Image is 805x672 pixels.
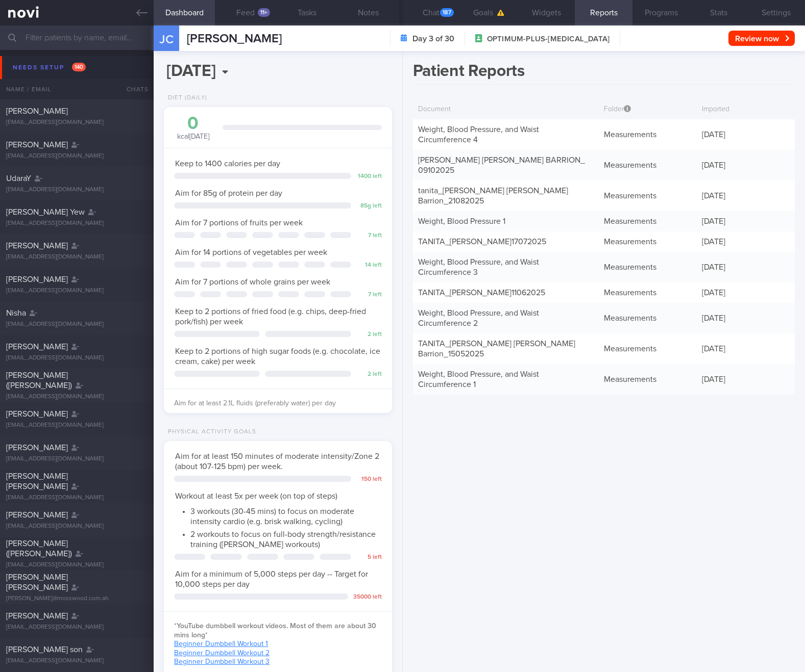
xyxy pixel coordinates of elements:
span: OPTIMUM-PLUS-[MEDICAL_DATA] [487,34,609,44]
span: [PERSON_NAME] ([PERSON_NAME]) [6,539,72,558]
div: [EMAIL_ADDRESS][DOMAIN_NAME] [6,393,148,401]
a: TANITA_[PERSON_NAME] [PERSON_NAME] Barrion_15052025 [418,340,575,358]
h1: Patient Reports [413,61,795,85]
div: [DATE] [697,257,795,277]
span: [PERSON_NAME] [PERSON_NAME] [6,472,68,490]
div: Diet (Daily) [164,94,207,102]
span: Nisha [6,309,26,317]
div: Imported [697,100,795,119]
span: [PERSON_NAME] [187,33,282,45]
span: [PERSON_NAME] [6,410,68,418]
div: [EMAIL_ADDRESS][DOMAIN_NAME] [6,186,148,194]
div: 0 [174,115,212,133]
a: tanita_[PERSON_NAME] [PERSON_NAME] Barrion_21082025 [418,187,568,205]
div: [EMAIL_ADDRESS][DOMAIN_NAME] [6,422,148,429]
a: Weight, Blood Pressure, and Waist Circumference 2 [418,309,539,327]
div: [DATE] [697,124,795,145]
div: 7 left [356,232,382,240]
li: 2 workouts to focus on full-body strength/resistance training ([PERSON_NAME] workouts) [190,527,380,550]
a: Weight, Blood Pressure, and Waist Circumference 3 [418,258,539,276]
div: [EMAIL_ADDRESS][DOMAIN_NAME] [6,253,148,261]
div: [EMAIL_ADDRESS][DOMAIN_NAME] [6,455,148,463]
button: Review now [728,31,795,46]
div: [EMAIL_ADDRESS][DOMAIN_NAME] [6,119,148,126]
div: Measurements [599,211,697,231]
span: [PERSON_NAME] [6,343,68,351]
div: [EMAIL_ADDRESS][DOMAIN_NAME] [6,624,148,631]
span: [PERSON_NAME] [6,275,68,283]
div: [EMAIL_ADDRESS][DOMAIN_NAME] [6,321,148,328]
span: [PERSON_NAME] ([PERSON_NAME]) [6,371,72,390]
span: Keep to 2 portions of high sugar foods (e.g. chocolate, ice cream, cake) per week [175,347,380,366]
div: [DATE] [697,211,795,231]
div: Folder [599,100,697,119]
div: Measurements [599,257,697,277]
span: [PERSON_NAME] [6,444,68,452]
div: [EMAIL_ADDRESS][DOMAIN_NAME] [6,561,148,569]
div: [DATE] [697,308,795,328]
span: Keep to 2 portions of fried food (e.g. chips, deep-fried pork/fish) per week [175,307,366,326]
span: UdaraY [6,174,31,183]
div: Physical Activity Goals [164,428,256,436]
span: Aim for a minimum of 5,000 steps per day -- Target for 10,000 steps per day [175,570,368,588]
span: Aim for 7 portions of whole grains per week [175,278,330,286]
div: [EMAIL_ADDRESS][DOMAIN_NAME] [6,152,148,160]
div: [DATE] [697,339,795,359]
li: 3 workouts (30-45 mins) to focus on moderate intensity cardio (e.g. brisk walking, cycling) [190,504,380,527]
div: [DATE] [697,231,795,252]
div: 2 left [356,331,382,339]
span: [PERSON_NAME] son [6,645,83,654]
div: Measurements [599,282,697,303]
div: [DATE] [697,282,795,303]
div: [EMAIL_ADDRESS][DOMAIN_NAME] [6,220,148,227]
div: 150 left [356,476,382,483]
div: [EMAIL_ADDRESS][DOMAIN_NAME] [6,287,148,295]
div: Measurements [599,339,697,359]
span: [PERSON_NAME] [6,242,68,250]
div: 187 [440,8,454,17]
div: Measurements [599,124,697,145]
a: Weight, Blood Pressure, and Waist Circumference 4 [418,125,539,144]
div: 7 left [356,291,382,299]
span: [PERSON_NAME] [PERSON_NAME] [6,573,68,591]
div: Measurements [599,231,697,252]
a: Beginner Dumbbell Workout 1 [174,640,268,648]
strong: YouTube dumbbell workout videos. Most of them are about 30 mins long [174,623,376,639]
span: Aim for 14 portions of vegetables per week [175,248,327,256]
div: Measurements [599,308,697,328]
span: Workout at least 5x per week (on top of steps) [175,492,337,500]
a: [PERSON_NAME] [PERSON_NAME] BARRION_09102025 [418,156,585,174]
div: 1400 left [356,173,382,180]
div: [DATE] [697,186,795,206]
div: Measurements [599,369,697,390]
a: Beginner Dumbbell Workout 2 [174,650,270,657]
div: Chats [113,79,154,99]
span: [PERSON_NAME] [6,107,68,115]
div: 2 left [356,371,382,378]
span: Aim for 85g of protein per day [175,189,282,197]
div: [EMAIL_ADDRESS][DOMAIN_NAME] [6,494,148,502]
div: 35000 left [353,593,382,601]
div: kcal [DATE] [174,115,212,142]
a: TANITA_[PERSON_NAME]11062025 [418,289,545,297]
div: Needs setup [10,61,88,74]
div: [DATE] [697,155,795,175]
span: [PERSON_NAME] [6,511,68,519]
span: 140 [72,63,86,71]
div: [PERSON_NAME]@mosswood.com.ah [6,595,148,603]
span: [PERSON_NAME] Yew [6,208,85,216]
strong: Day 3 of 30 [412,34,454,44]
span: Aim for at least 150 minutes of moderate intensity/Zone 2 (about 107-125 bpm) per week. [175,452,379,471]
a: Weight, Blood Pressure 1 [418,217,505,225]
div: Document [413,100,599,119]
div: JC [148,19,186,59]
div: [EMAIL_ADDRESS][DOMAIN_NAME] [6,657,148,665]
div: 5 left [356,554,382,561]
span: [PERSON_NAME] [6,612,68,620]
div: 14 left [356,262,382,269]
span: Keep to 1400 calories per day [175,160,280,168]
div: [DATE] [697,369,795,390]
span: [PERSON_NAME] [6,141,68,149]
span: Aim for at least 2.1L fluids (preferably water) per day [174,400,336,407]
div: [EMAIL_ADDRESS][DOMAIN_NAME] [6,354,148,362]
